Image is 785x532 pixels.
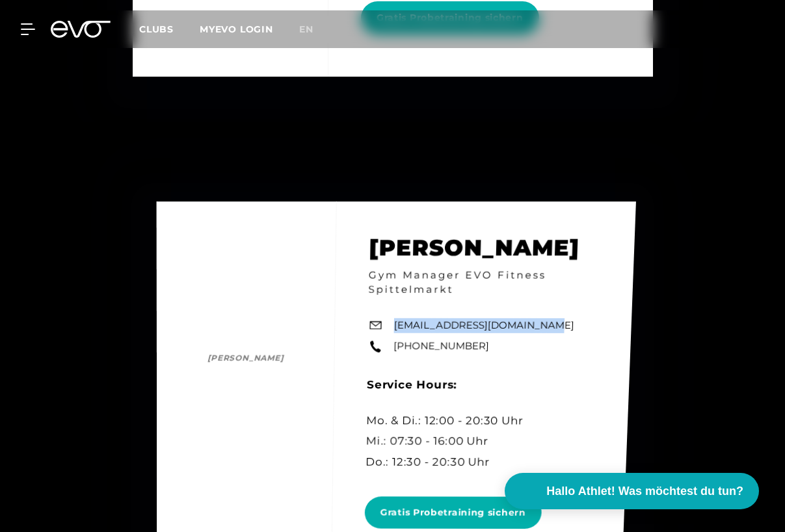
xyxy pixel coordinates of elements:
a: Clubs [139,23,200,35]
a: MYEVO LOGIN [200,23,273,35]
a: en [299,22,329,37]
span: Gratis Probetraining sichern [380,506,526,520]
button: Hallo Athlet! Was möchtest du tun? [505,473,759,509]
a: [PHONE_NUMBER] [393,339,489,353]
span: Clubs [139,23,174,35]
a: [EMAIL_ADDRESS][DOMAIN_NAME] [393,318,574,333]
span: en [299,23,313,35]
span: Hallo Athlet! Was möchtest du tun? [546,483,743,500]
